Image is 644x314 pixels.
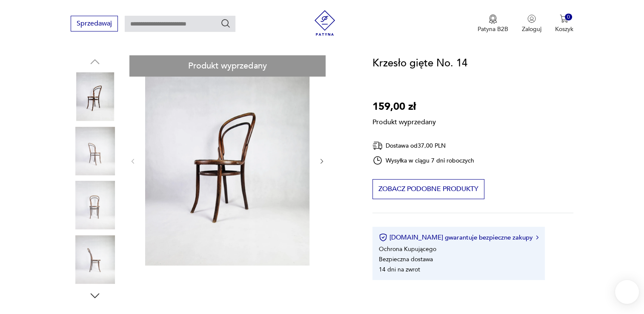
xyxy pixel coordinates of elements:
img: Ikona koszyka [560,14,568,23]
a: Ikona medaluPatyna B2B [478,14,508,33]
h1: Krzesło gięte No. 14 [372,55,467,71]
p: 159,00 zł [372,99,436,115]
iframe: Smartsupp widget button [615,280,639,304]
button: Sprzedawaj [71,16,118,31]
button: 0Koszyk [555,14,573,33]
p: Patyna B2B [478,25,508,33]
li: Bezpieczna dostawa [379,255,433,263]
li: Ochrona Kupującego [379,245,436,253]
div: Wysyłka w ciągu 7 dni roboczych [372,155,475,166]
img: Ikona dostawy [372,140,383,151]
button: Szukaj [220,18,231,29]
div: 0 [565,14,572,21]
a: Sprzedawaj [71,21,118,27]
li: 14 dni na zwrot [379,265,420,274]
p: Zaloguj [522,25,541,33]
p: Produkt wyprzedany [372,115,436,127]
p: Koszyk [555,25,573,33]
button: Zaloguj [522,14,541,33]
img: Ikona certyfikatu [379,233,387,242]
button: [DOMAIN_NAME] gwarantuje bezpieczne zakupy [379,233,538,242]
img: Ikonka użytkownika [527,14,536,23]
img: Patyna - sklep z meblami i dekoracjami vintage [312,10,338,36]
div: Dostawa od 37,00 PLN [372,140,475,151]
button: Zobacz podobne produkty [372,179,484,199]
button: Patyna B2B [478,14,508,33]
img: Ikona strzałki w prawo [536,235,538,240]
img: Ikona medalu [489,14,497,24]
